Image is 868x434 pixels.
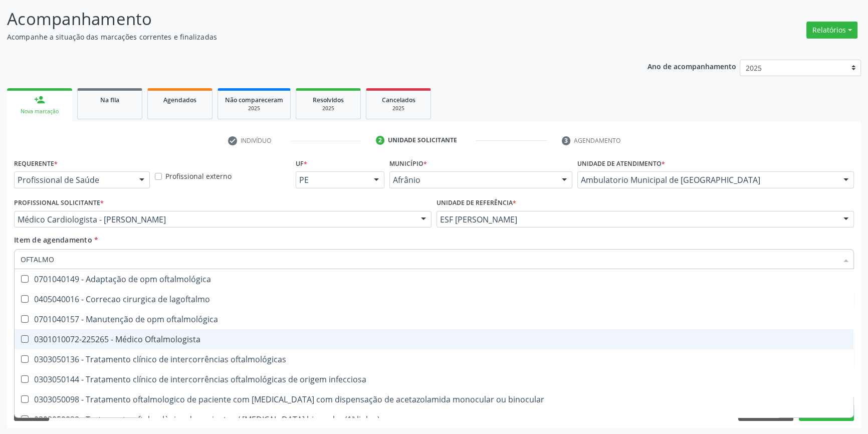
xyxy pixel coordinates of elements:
[14,108,65,115] div: Nova marcação
[393,175,552,185] span: Afrânio
[163,96,196,104] span: Agendados
[18,175,129,185] span: Profissional de Saúde
[647,60,736,72] p: Ano de acompanhamento
[14,195,104,211] label: Profissional Solicitante
[313,96,344,104] span: Resolvidos
[440,214,833,225] span: ESF [PERSON_NAME]
[225,105,283,112] div: 2025
[303,105,353,112] div: 2025
[225,96,283,104] span: Não compareceram
[100,96,119,104] span: Na fila
[296,156,307,171] label: UF
[18,214,411,225] span: Médico Cardiologista - [PERSON_NAME]
[299,175,364,185] span: PE
[7,7,605,32] p: Acompanhamento
[165,171,232,181] label: Profissional externo
[21,395,847,403] div: 0303050098 - Tratamento oftalmologico de paciente com [MEDICAL_DATA] com dispensação de acetazola...
[21,249,837,269] input: Buscar por procedimentos
[376,136,385,145] div: 2
[806,22,857,39] button: Relatórios
[373,105,423,112] div: 2025
[577,156,665,171] label: Unidade de atendimento
[21,415,847,423] div: 0303050039 - Tratamento oftalmològico de paciente c/ [MEDICAL_DATA] binocular (1ª linha )
[34,94,45,105] div: person_add
[7,32,605,42] p: Acompanhe a situação das marcações correntes e finalizadas
[382,96,415,104] span: Cancelados
[14,156,58,171] label: Requerente
[21,315,847,323] div: 0701040157 - Manutenção de opm oftalmológica
[388,136,457,145] div: Unidade solicitante
[21,275,847,283] div: 0701040149 - Adaptação de opm oftalmológica
[437,195,516,211] label: Unidade de referência
[21,335,847,343] div: 0301010072-225265 - Médico Oftalmologista
[21,295,847,303] div: 0405040016 - Correcao cirurgica de lagoftalmo
[389,156,427,171] label: Município
[21,375,847,383] div: 0303050144 - Tratamento clínico de intercorrências oftalmológicas de origem infecciosa
[21,355,847,363] div: 0303050136 - Tratamento clínico de intercorrências oftalmológicas
[581,175,833,185] span: Ambulatorio Municipal de [GEOGRAPHIC_DATA]
[14,235,92,245] span: Item de agendamento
